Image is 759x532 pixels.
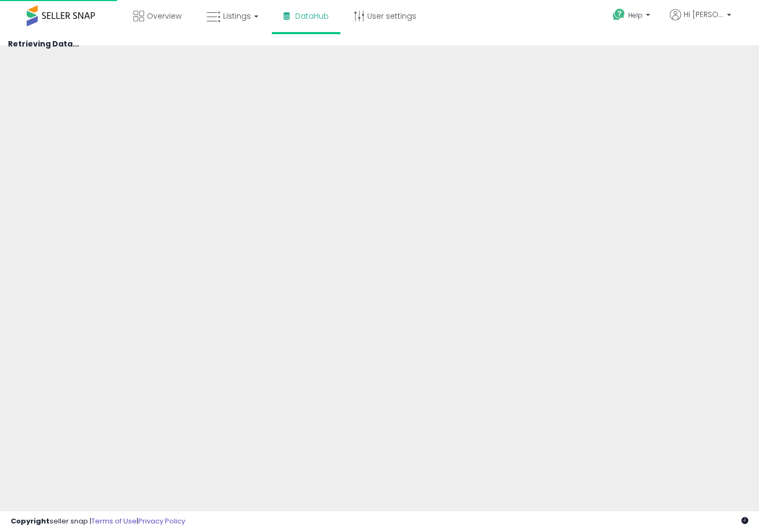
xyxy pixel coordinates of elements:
h4: Retrieving Data... [8,40,751,48]
span: Hi [PERSON_NAME] [684,9,724,20]
i: Get Help [612,8,626,21]
span: DataHub [295,11,329,21]
a: Hi [PERSON_NAME] [670,9,731,33]
span: Overview [147,11,181,21]
span: Listings [223,11,251,21]
span: Help [628,11,643,20]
